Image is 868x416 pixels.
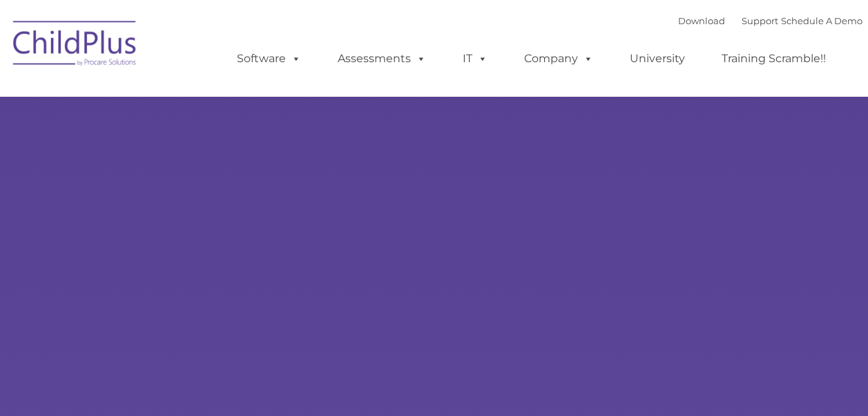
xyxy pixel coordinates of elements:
[449,45,501,73] a: IT
[678,15,725,26] a: Download
[510,45,607,73] a: Company
[223,45,315,73] a: Software
[616,45,699,73] a: University
[6,11,144,80] img: ChildPlus by Procare Solutions
[708,45,840,73] a: Training Scramble!!
[324,45,440,73] a: Assessments
[781,15,862,26] a: Schedule A Demo
[678,15,862,26] font: |
[742,15,778,26] a: Support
